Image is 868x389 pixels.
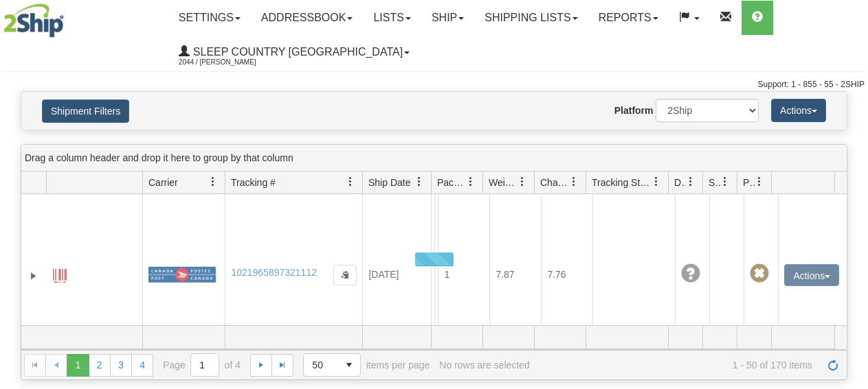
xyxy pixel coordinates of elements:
[588,1,669,35] a: Reports
[303,353,361,377] span: Page sizes drop down
[674,176,686,189] span: Delivery Status
[168,1,251,35] a: Settings
[191,354,219,376] input: Page 1
[368,176,410,189] span: Ship Date
[250,354,272,376] a: Go to the next page
[421,1,474,35] a: Ship
[474,1,588,35] a: Shipping lists
[614,104,654,117] label: Platform
[110,354,132,376] a: 3
[271,354,293,376] a: Go to the last page
[748,170,771,193] a: Pickup Status filter column settings
[179,56,282,69] span: 2044 / [PERSON_NAME]
[131,354,153,376] a: 4
[437,176,466,189] span: Packages
[645,170,668,193] a: Tracking Status filter column settings
[42,99,129,123] button: Shipment Filters
[148,176,178,189] span: Carrier
[303,353,430,377] span: items per page
[679,170,702,193] a: Delivery Status filter column settings
[190,46,403,58] span: Sleep Country [GEOGRAPHIC_DATA]
[201,170,225,193] a: Carrier filter column settings
[21,145,847,172] div: grid grouping header
[562,170,586,193] a: Charge filter column settings
[459,170,482,193] a: Packages filter column settings
[540,176,569,189] span: Charge
[339,170,362,193] a: Tracking # filter column settings
[408,170,431,193] a: Ship Date filter column settings
[312,358,330,372] span: 50
[3,3,64,38] img: logo2044.jpg
[713,170,737,193] a: Shipment Issues filter column settings
[338,354,360,376] span: select
[163,353,241,377] span: Page of 4
[3,79,865,91] div: Support: 1 - 855 - 55 - 2SHIP
[489,176,518,189] span: Weight
[592,176,652,189] span: Tracking Status
[168,35,420,69] a: Sleep Country [GEOGRAPHIC_DATA] 2044 / [PERSON_NAME]
[363,1,421,35] a: Lists
[539,359,812,370] span: 1 - 50 of 170 items
[822,354,844,376] a: Refresh
[251,1,364,35] a: Addressbook
[709,176,720,189] span: Shipment Issues
[836,124,867,264] iframe: chat widget
[67,354,89,376] span: Page 1
[771,99,826,122] button: Actions
[439,359,530,370] div: No rows are selected
[231,176,276,189] span: Tracking #
[511,170,534,193] a: Weight filter column settings
[743,176,755,189] span: Pickup Status
[89,354,111,376] a: 2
